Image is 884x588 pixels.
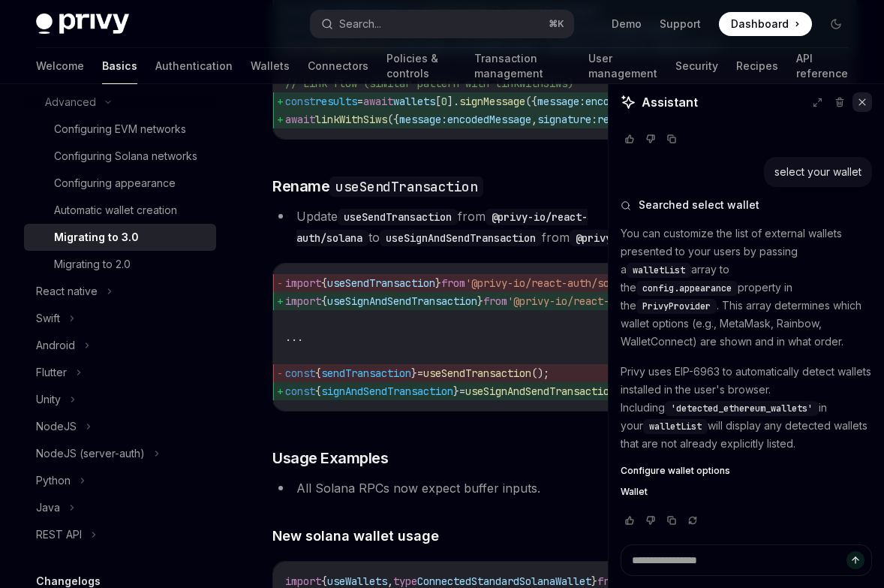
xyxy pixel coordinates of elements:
[525,95,537,108] span: ({
[447,95,459,108] span: ].
[621,131,639,146] button: Vote that response was good
[315,95,357,108] span: results
[272,478,857,499] li: All Solana RPCs now expect buffer inputs.
[272,526,439,546] span: New solana wallet usage
[663,131,681,146] button: Copy chat response
[321,384,453,398] span: signAndSendTransaction
[285,384,315,398] span: const
[327,276,435,290] span: useSendTransaction
[549,18,564,30] span: ⌘ K
[621,513,639,528] button: Vote that response was good
[36,336,75,354] div: Android
[639,198,759,213] span: Searched select wallet
[642,93,698,111] span: Assistant
[435,95,441,108] span: [
[399,113,447,126] span: message:
[453,384,459,398] span: }
[285,330,303,344] span: ...
[321,294,327,308] span: {
[671,403,813,415] span: 'detected_ethereum_wallets'
[621,486,648,498] span: Wallet
[24,170,216,197] a: Configuring appearance
[612,17,642,32] a: Demo
[24,521,216,548] button: REST API
[531,366,549,380] span: ();
[311,11,573,38] button: Search...⌘K
[411,366,417,380] span: }
[649,421,702,433] span: walletList
[588,48,657,84] a: User management
[24,305,216,332] button: Swift
[441,276,465,290] span: from
[24,413,216,440] button: NodeJS
[24,494,216,521] button: Java
[36,363,67,381] div: Flutter
[315,366,321,380] span: {
[507,294,681,308] span: '@privy-io/react-auth/solana'
[24,359,216,386] button: Flutter
[24,332,216,359] button: Android
[36,390,61,409] div: Unity
[338,209,458,225] code: useSendTransaction
[531,113,537,126] span: ,
[459,95,525,108] span: signMessage
[36,418,77,436] div: NodeJS
[731,17,789,32] span: Dashboard
[417,366,423,380] span: =
[36,445,145,463] div: NodeJS (server-auth)
[285,95,315,108] span: const
[285,113,315,126] span: await
[621,465,730,477] span: Configure wallet options
[474,48,570,84] a: Transaction management
[24,440,216,467] button: NodeJS (server-auth)
[102,48,137,84] a: Basics
[660,17,701,32] a: Support
[54,201,177,219] div: Automatic wallet creation
[285,366,315,380] span: const
[36,14,129,35] img: dark logo
[736,48,778,84] a: Recipes
[24,143,216,170] a: Configuring Solana networks
[459,384,465,398] span: =
[387,113,399,126] span: ({
[285,294,321,308] span: import
[621,198,872,213] button: Searched select wallet
[719,12,812,36] a: Dashboard
[570,230,744,246] code: @privy-io/react-auth/solana
[54,147,197,165] div: Configuring Solana networks
[621,465,872,477] a: Configure wallet options
[36,526,82,544] div: REST API
[329,176,483,197] code: useSendTransaction
[36,48,84,84] a: Welcome
[483,294,507,308] span: from
[621,363,872,453] p: Privy uses EIP-6963 to automatically detect wallets installed in the user's browser. Including in...
[441,95,447,108] span: 0
[327,294,477,308] span: useSignAndSendTransaction
[24,251,216,278] a: Migrating to 2.0
[537,95,585,108] span: message:
[642,131,660,146] button: Vote that response was not good
[321,366,411,380] span: sendTransaction
[435,276,441,290] span: }
[621,486,872,498] a: Wallet
[796,48,848,84] a: API reference
[36,282,98,300] div: React native
[465,384,615,398] span: useSignAndSendTransaction
[321,276,327,290] span: {
[447,113,531,126] span: encodedMessage
[363,95,393,108] span: await
[272,176,483,197] span: Rename
[393,95,435,108] span: wallets
[465,276,639,290] span: '@privy-io/react-auth/solana'
[642,282,732,294] span: config.appearance
[477,294,483,308] span: }
[423,366,531,380] span: useSendTransaction
[272,206,857,248] li: Update from to from
[339,15,381,33] div: Search...
[285,276,321,290] span: import
[24,116,216,143] a: Configuring EVM networks
[308,48,368,84] a: Connectors
[621,225,872,351] p: You can customize the list of external wallets presented to your users by passing a array to the ...
[684,513,702,528] button: Reload last chat
[24,467,216,494] button: Python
